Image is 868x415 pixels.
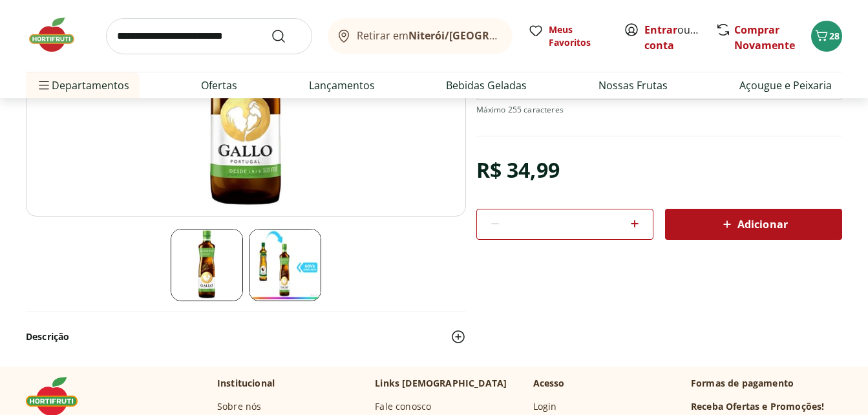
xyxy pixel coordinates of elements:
[375,377,507,390] p: Links [DEMOGRAPHIC_DATA]
[328,18,513,54] button: Retirar emNiterói/[GEOGRAPHIC_DATA]
[476,152,560,188] div: R$ 34,99
[201,78,237,93] a: Ofertas
[691,377,842,390] p: Formas de pagamento
[36,70,129,101] span: Departamentos
[691,400,824,413] h3: Receba Ofertas e Promoções!
[598,78,668,93] a: Nossas Frutas
[644,23,715,52] a: Criar conta
[719,217,788,232] span: Adicionar
[665,209,842,240] button: Adicionar
[408,28,556,43] b: Niterói/[GEOGRAPHIC_DATA]
[533,400,557,413] a: Login
[528,23,608,49] a: Meus Favoritos
[217,377,275,390] p: Institucional
[811,21,842,52] button: Carrinho
[829,30,840,42] span: 28
[446,78,527,93] a: Bebidas Geladas
[644,22,702,53] span: ou
[26,323,466,351] button: Descrição
[533,377,565,390] p: Acesso
[106,18,312,54] input: search
[739,78,832,93] a: Açougue e Peixaria
[249,229,321,301] img: Nova Embalagem Azeite Extra Virgem Gallo 500ml
[357,30,500,41] span: Retirar em
[271,28,302,44] button: Submit Search
[734,23,795,52] a: Comprar Novamente
[549,23,608,49] span: Meus Favoritos
[26,16,90,54] img: Hortifruti
[171,229,243,301] img: Azeite Extra Virgem Gallo 500ml
[375,400,431,413] a: Fale conosco
[217,400,261,413] a: Sobre nós
[644,23,677,37] a: Entrar
[36,70,52,101] button: Menu
[309,78,375,93] a: Lançamentos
